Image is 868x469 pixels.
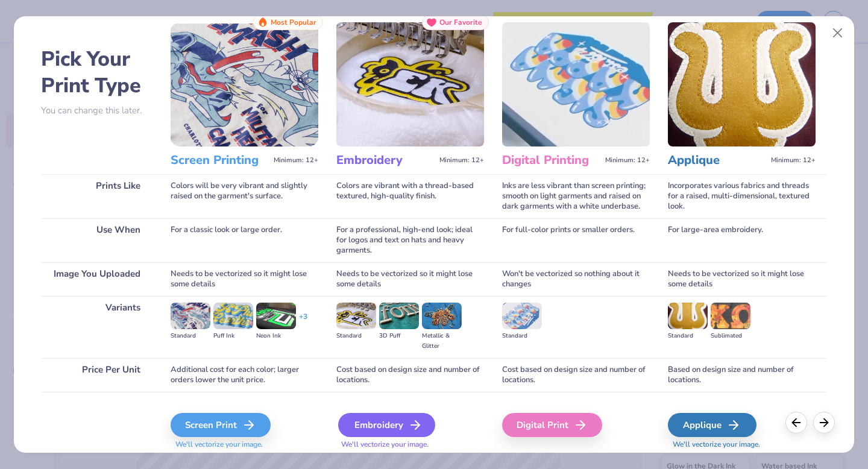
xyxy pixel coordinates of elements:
div: Needs to be vectorized so it might lose some details [171,262,318,296]
img: Embroidery [336,22,484,146]
span: Minimum: 12+ [439,156,484,165]
div: Variants [41,296,153,358]
div: Use When [41,218,153,262]
h3: Screen Printing [171,153,269,168]
h3: Digital Printing [502,153,600,168]
div: Puff Ink [213,331,253,341]
div: Inks are less vibrant than screen printing; smooth on light garments and raised on dark garments ... [502,174,650,218]
div: Standard [171,331,210,341]
div: Image You Uploaded [41,262,153,296]
div: Prints Like [41,174,153,218]
span: Minimum: 12+ [771,156,816,165]
div: Screen Print [171,413,271,437]
img: Standard [171,303,210,329]
div: Colors are vibrant with a thread-based textured, high-quality finish. [336,174,484,218]
div: For a classic look or large order. [171,218,318,262]
div: Sublimated [711,331,750,341]
span: Minimum: 12+ [605,156,650,165]
div: Additional cost for each color; larger orders lower the unit price. [171,358,318,392]
div: Price Per Unit [41,358,153,392]
div: Cost based on design size and number of locations. [336,358,484,392]
img: Neon Ink [256,303,296,329]
p: You can change this later. [41,105,153,116]
div: For a professional, high-end look; ideal for logos and text on hats and heavy garments. [336,218,484,262]
div: Neon Ink [256,331,296,341]
span: Minimum: 12+ [274,156,318,165]
h3: Embroidery [336,153,435,168]
div: Based on design size and number of locations. [668,358,816,392]
span: We'll vectorize your image. [336,439,484,450]
span: Our Favorite [439,18,482,27]
img: Standard [336,303,376,329]
span: We'll vectorize your image. [171,439,318,450]
img: Applique [668,22,816,146]
div: Won't be vectorized so nothing about it changes [502,262,650,296]
div: Standard [502,331,542,341]
img: Standard [668,303,708,329]
img: Sublimated [711,303,750,329]
div: Applique [668,413,756,437]
h2: Pick Your Print Type [41,46,153,99]
div: + 3 [299,312,307,332]
span: Most Popular [271,18,316,27]
div: Digital Print [502,413,602,437]
div: Incorporates various fabrics and threads for a raised, multi-dimensional, textured look. [668,174,816,218]
img: Digital Printing [502,22,650,146]
div: Needs to be vectorized so it might lose some details [336,262,484,296]
span: We'll vectorize your image. [668,439,816,450]
div: For large-area embroidery. [668,218,816,262]
img: Standard [502,303,542,329]
img: Metallic & Glitter [422,303,462,329]
div: For full-color prints or smaller orders. [502,218,650,262]
h3: Applique [668,153,766,168]
div: Needs to be vectorized so it might lose some details [668,262,816,296]
div: Cost based on design size and number of locations. [502,358,650,392]
div: Standard [336,331,376,341]
div: Metallic & Glitter [422,331,462,351]
div: 3D Puff [379,331,419,341]
div: Embroidery [338,413,435,437]
div: Standard [668,331,708,341]
img: 3D Puff [379,303,419,329]
img: Screen Printing [171,22,318,146]
div: Colors will be very vibrant and slightly raised on the garment's surface. [171,174,318,218]
button: Close [826,22,849,45]
img: Puff Ink [213,303,253,329]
